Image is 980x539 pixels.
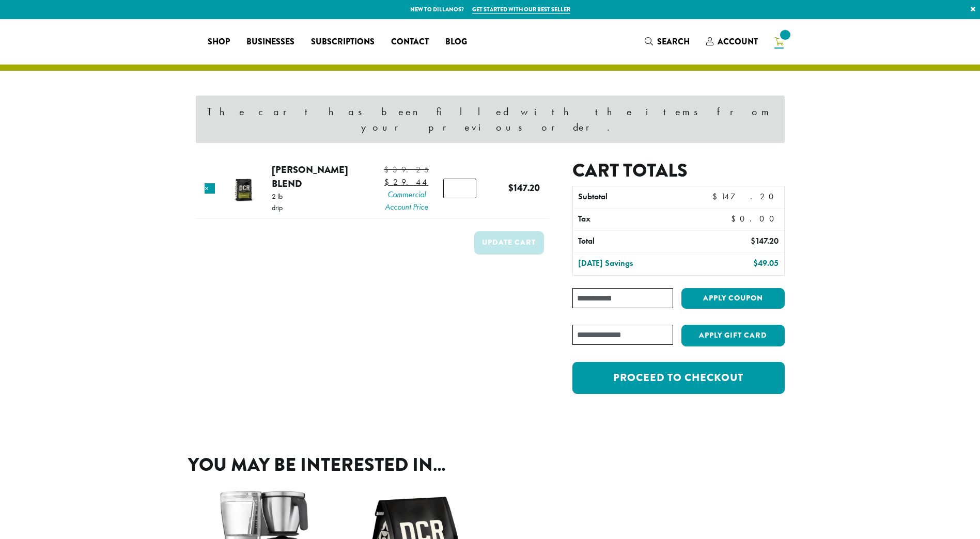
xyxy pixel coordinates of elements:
[712,191,721,202] span: $
[573,186,699,208] th: Subtotal
[199,34,238,50] a: Shop
[636,33,698,50] a: Search
[474,231,544,255] button: Update cart
[311,36,375,49] span: Subscriptions
[188,454,792,476] h2: You may be interested in…
[196,96,785,143] div: The cart has been filled with the items from your previous order.
[731,213,740,224] span: $
[384,164,393,175] span: $
[472,5,570,14] a: Get started with our best seller
[226,172,260,205] img: Howie's Blend
[573,253,699,275] th: [DATE] Savings
[208,36,230,49] span: Shop
[272,163,348,191] a: [PERSON_NAME] Blend
[751,235,779,246] bdi: 147.20
[205,183,215,194] a: Remove this item
[573,209,722,230] th: Tax
[384,164,429,175] bdi: 39.25
[573,231,699,252] th: Total
[572,362,784,394] a: Proceed to checkout
[731,213,779,224] bdi: 0.00
[753,258,779,268] bdi: 49.05
[681,288,785,309] button: Apply coupon
[718,36,758,47] span: Account
[384,177,428,187] bdi: 29.44
[751,235,755,246] span: $
[712,191,779,202] bdi: 147.20
[384,188,429,213] span: Commercial Account Price
[753,258,758,268] span: $
[572,160,784,182] h2: Cart totals
[681,325,785,346] button: Apply Gift Card
[508,181,514,195] span: $
[384,177,393,187] span: $
[272,193,283,200] p: 2 lb
[445,36,467,49] span: Blog
[657,36,690,47] span: Search
[391,36,429,49] span: Contact
[246,36,294,49] span: Businesses
[443,179,476,198] input: Product quantity
[508,181,540,195] bdi: 147.20
[272,204,283,211] p: drip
